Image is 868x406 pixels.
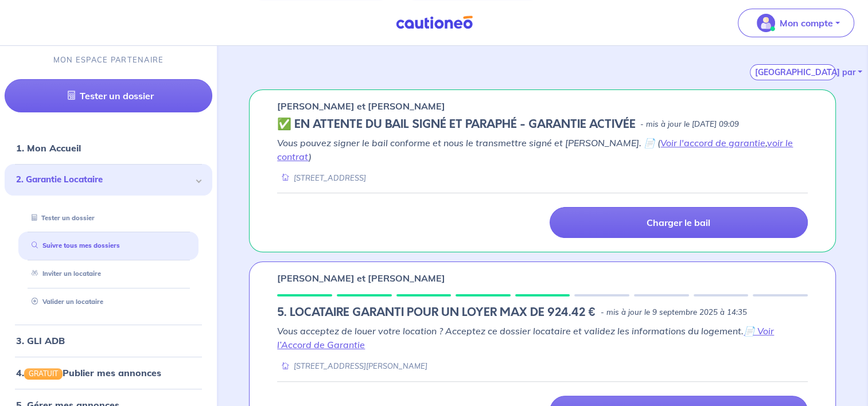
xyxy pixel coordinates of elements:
div: Valider un locataire [18,292,198,311]
a: Inviter un locataire [27,270,101,278]
div: 3. GLI ADB [5,329,212,352]
p: Mon compte [780,16,833,30]
img: Cautioneo [391,15,477,30]
a: 1. Mon Accueil [16,142,81,154]
button: [GEOGRAPHIC_DATA] par [750,64,836,80]
p: [PERSON_NAME] et [PERSON_NAME] [277,271,445,285]
p: [PERSON_NAME] et [PERSON_NAME] [277,99,445,113]
em: Vous pouvez signer le bail conforme et nous le transmettre signé et [PERSON_NAME]. 📄 ( , ) [277,137,793,162]
div: 1. Mon Accueil [5,136,212,159]
a: 3. GLI ADB [16,335,65,346]
div: state: LANDLORD-CONTACT-IN-PENDING, Context: , [277,306,808,319]
div: Inviter un locataire [18,264,198,283]
a: Tester un dossier [5,79,212,112]
h5: 5. LOCATAIRE GARANTI POUR UN LOYER MAX DE 924.42 € [277,306,596,319]
p: - mis à jour le [DATE] 09:09 [640,119,739,130]
h5: ✅️️️ EN ATTENTE DU BAIL SIGNÉ ET PARAPHÉ - GARANTIE ACTIVÉE [277,118,636,131]
span: 2. Garantie Locataire [16,173,192,186]
div: Suivre tous mes dossiers [18,236,198,255]
a: Valider un locataire [27,298,103,306]
div: 4.GRATUITPublier mes annonces [5,361,212,384]
a: Suivre tous mes dossiers [27,241,120,249]
p: - mis à jour le 9 septembre 2025 à 14:35 [601,307,747,318]
div: state: CONTRACT-SIGNED, Context: FINISHED,IS-GL-CAUTION [277,118,808,131]
em: Vous acceptez de louer votre location ? Acceptez ce dossier locataire et validez les informations... [277,325,774,350]
p: Charger le bail [647,217,710,228]
a: Voir l'accord de garantie [660,137,765,149]
a: Tester un dossier [27,213,95,221]
div: [STREET_ADDRESS][PERSON_NAME] [277,361,427,372]
div: Tester un dossier [18,208,198,227]
div: 2. Garantie Locataire [5,164,212,196]
img: illu_account_valid_menu.svg [757,14,775,32]
a: 4.GRATUITPublier mes annonces [16,367,161,378]
button: illu_account_valid_menu.svgMon compte [738,9,854,37]
p: MON ESPACE PARTENAIRE [53,54,164,65]
div: [STREET_ADDRESS] [277,173,366,184]
a: Charger le bail [550,207,808,238]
